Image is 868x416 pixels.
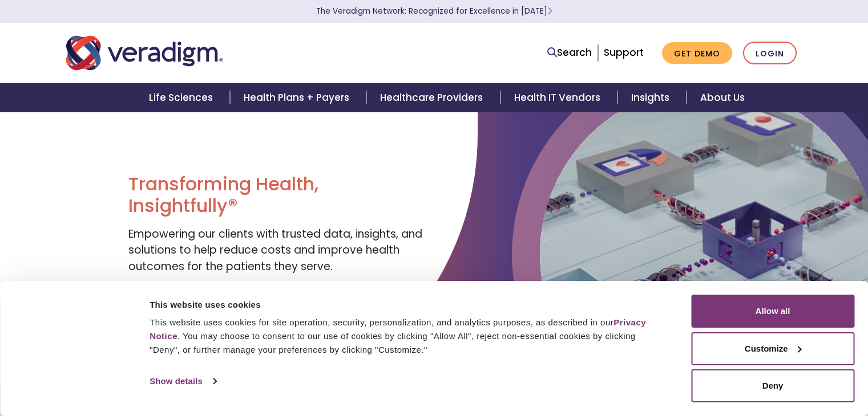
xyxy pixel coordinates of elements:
[128,173,425,217] h1: Transforming Health, Insightfully®
[691,369,854,402] button: Deny
[135,83,230,112] a: Life Sciences
[150,316,665,357] div: This website uses cookies for site operation, security, personalization, and analytics purposes, ...
[150,298,665,312] div: This website uses cookies
[316,6,552,17] a: The Veradigm Network: Recognized for Excellence in [DATE]Learn More
[128,226,422,274] span: Empowering our clients with trusted data, insights, and solutions to help reduce costs and improv...
[150,373,216,390] a: Show details
[662,42,732,64] a: Get Demo
[230,83,366,112] a: Health Plans + Payers
[547,6,552,17] span: Learn More
[691,332,854,365] button: Customize
[66,34,223,72] img: Veradigm logo
[687,83,758,112] a: About Us
[617,83,687,112] a: Insights
[366,83,500,112] a: Healthcare Providers
[604,46,644,59] a: Support
[743,42,797,65] a: Login
[500,83,617,112] a: Health IT Vendors
[691,295,854,328] button: Allow all
[547,45,592,60] a: Search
